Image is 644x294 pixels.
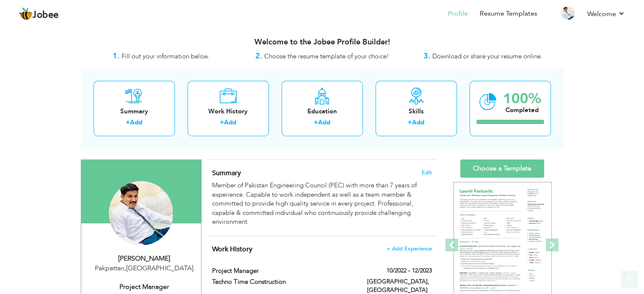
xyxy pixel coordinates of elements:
div: Work History [194,107,262,116]
img: jobee.io [19,7,33,21]
div: 100% [503,92,541,106]
h3: Welcome to the Jobee Profile Builder! [81,38,564,47]
span: Download or share your resume online. [432,52,542,60]
label: 10/2022 - 12/2023 [387,267,432,275]
span: Summary [212,168,241,178]
div: Education [288,107,356,116]
label: Project Manager [212,267,354,275]
h4: This helps to show the companies you have worked for. [212,245,431,253]
label: Techno Time Construction [212,278,354,286]
label: + [408,118,412,127]
div: Project Manager [88,282,201,292]
a: Resume Templates [480,9,537,19]
strong: 1. [113,51,119,61]
div: [PERSON_NAME] [88,254,201,264]
a: Jobee [19,7,59,21]
div: Completed [503,106,541,115]
div: Pakpattan [GEOGRAPHIC_DATA] [88,264,201,273]
img: WAQAR ALI [109,181,173,245]
span: Fill out your information below. [122,52,210,60]
label: + [220,118,224,127]
div: Skills [382,107,450,116]
strong: 2. [255,51,262,61]
span: + Add Experience [387,246,432,252]
label: + [314,118,318,127]
h4: Adding a summary is a quick and easy way to highlight your experience and interests. [212,169,431,177]
div: Member of Pakistan Engineering Council (PEC) with more than 7 years of experience. Capable to wor... [212,181,431,226]
a: Welcome [587,9,625,19]
a: Choose a Template [460,159,544,178]
a: Add [318,118,330,126]
span: Edit [422,170,432,176]
img: Profile Img [561,6,575,20]
a: Profile [448,9,468,19]
span: Choose the resume template of your choice! [264,52,389,60]
a: Add [412,118,424,126]
a: Add [224,118,236,126]
strong: 3. [423,51,430,61]
a: Add [130,118,142,126]
span: Work History [212,245,252,254]
label: + [126,118,130,127]
div: Summary [100,107,168,116]
span: , [124,264,126,273]
span: Jobee [33,11,59,20]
